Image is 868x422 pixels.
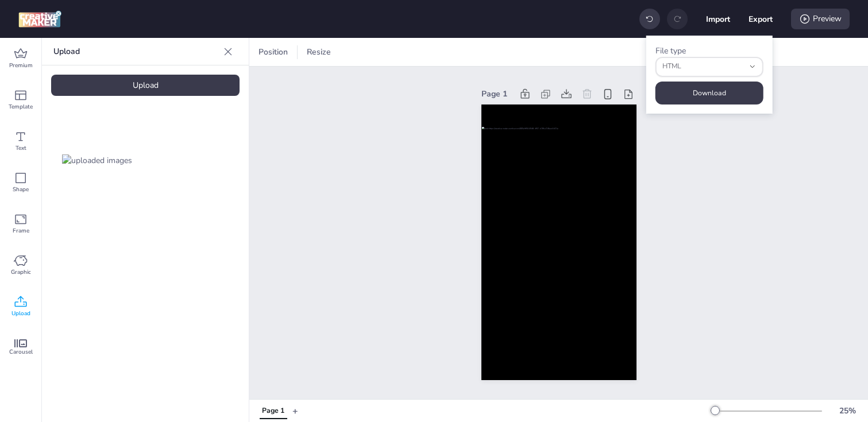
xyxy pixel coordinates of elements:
[481,88,512,100] div: Page 1
[9,61,33,70] span: Premium
[791,9,850,29] div: Preview
[292,401,298,421] button: +
[9,102,33,111] span: Template
[254,401,292,421] div: Tabs
[11,309,30,318] span: Upload
[13,185,29,194] span: Shape
[16,144,26,153] span: Text
[655,57,763,77] button: fileType
[749,7,773,31] button: Export
[655,82,763,104] button: Download
[51,75,240,96] div: Upload
[11,268,31,277] span: Graphic
[62,154,132,167] img: uploaded images
[53,38,219,65] p: Upload
[834,405,861,417] div: 25 %
[662,61,744,72] span: HTML
[256,46,290,58] span: Position
[304,46,333,58] span: Resize
[655,45,686,56] label: File type
[706,7,730,31] button: Import
[18,10,61,28] img: logo Creative Maker
[13,226,29,235] span: Frame
[262,406,284,416] div: Page 1
[9,347,33,357] span: Carousel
